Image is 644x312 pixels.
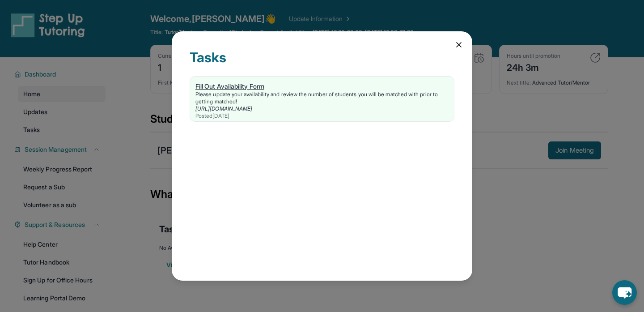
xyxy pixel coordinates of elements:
div: Fill Out Availability Form [195,82,449,91]
button: chat-button [612,280,637,305]
a: [URL][DOMAIN_NAME] [195,105,252,112]
div: Posted [DATE] [195,112,449,120]
div: Tasks [190,49,454,76]
div: Please update your availability and review the number of students you will be matched with prior ... [195,91,449,105]
a: Fill Out Availability FormPlease update your availability and review the number of students you w... [190,77,454,121]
